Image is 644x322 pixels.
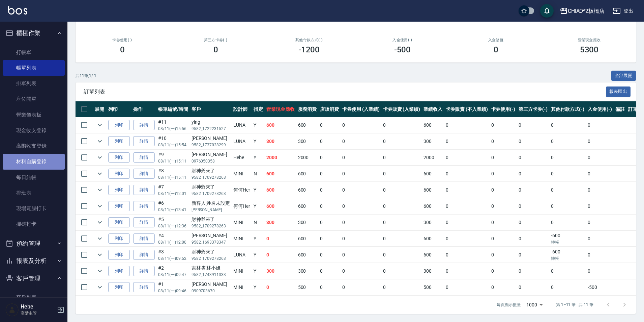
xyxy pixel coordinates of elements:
[517,133,549,149] td: 0
[156,166,190,182] td: #8
[3,76,65,91] a: 掛單列表
[133,201,155,212] a: 詳情
[341,117,381,133] td: 0
[252,117,265,133] td: Y
[108,282,130,293] button: 列印
[381,182,422,198] td: 0
[444,198,489,214] td: 0
[296,166,319,182] td: 600
[614,101,626,117] th: 備註
[265,231,296,247] td: 0
[381,279,422,295] td: 0
[3,290,65,305] a: 客戶列表
[490,150,517,166] td: 0
[606,88,631,95] a: 報表匯出
[422,150,444,166] td: 2000
[95,266,105,276] button: expand row
[551,255,585,262] p: 轉帳
[158,142,188,148] p: 08/11 (一) 15:54
[156,101,190,117] th: 帳單編號/時間
[265,247,296,263] td: 0
[422,263,444,279] td: 300
[444,101,489,117] th: 卡券販賣 (不入業績)
[444,182,489,198] td: 0
[296,231,319,247] td: 600
[3,201,65,216] a: 現場電腦打卡
[3,170,65,185] a: 每日結帳
[586,117,614,133] td: 0
[156,279,190,295] td: #1
[95,282,105,292] button: expand row
[252,166,265,182] td: N
[341,263,381,279] td: 0
[381,101,422,117] th: 卡券販賣 (入業績)
[551,239,585,245] p: 轉帳
[586,279,614,295] td: -500
[21,303,55,310] h5: Hebe
[156,198,190,214] td: #6
[252,231,265,247] td: Y
[422,133,444,149] td: 300
[158,158,188,164] p: 08/11 (一) 15:11
[120,45,125,54] h3: 0
[586,215,614,230] td: 0
[524,296,545,314] div: 1000
[192,167,230,174] div: 財神爺來了
[444,117,489,133] td: 0
[192,183,230,191] div: 財神爺來了
[586,182,614,198] td: 0
[84,38,161,42] h2: 卡券使用(-)
[252,215,265,230] td: N
[133,120,155,130] a: 詳情
[192,239,230,245] p: 9582_1693378347
[107,101,131,117] th: 列印
[192,248,230,255] div: 財神爺來了
[95,250,105,260] button: expand row
[252,279,265,295] td: Y
[381,247,422,263] td: 0
[177,38,254,42] h2: 第三方卡券(-)
[158,207,188,213] p: 08/11 (一) 13:41
[133,282,155,293] a: 詳情
[192,174,230,180] p: 9582_1709278263
[444,150,489,166] td: 0
[158,223,188,229] p: 08/11 (一) 12:36
[341,133,381,149] td: 0
[108,266,130,276] button: 列印
[232,247,252,263] td: LUNA
[318,279,341,295] td: 0
[158,239,188,245] p: 08/11 (一) 12:00
[265,150,296,166] td: 2000
[494,45,498,54] h3: 0
[108,201,130,212] button: 列印
[422,117,444,133] td: 600
[108,217,130,228] button: 列印
[549,133,586,149] td: 0
[444,215,489,230] td: 0
[108,233,130,244] button: 列印
[517,263,549,279] td: 0
[490,215,517,230] td: 0
[265,263,296,279] td: 300
[213,45,218,54] h3: 0
[490,133,517,149] td: 0
[131,101,156,117] th: 操作
[95,152,105,163] button: expand row
[232,117,252,133] td: LUNA
[158,126,188,132] p: 08/11 (一) 15:56
[296,215,319,230] td: 300
[551,38,628,42] h2: 營業現金應收
[3,91,65,107] a: 座位開單
[490,247,517,263] td: 0
[108,120,130,130] button: 列印
[296,117,319,133] td: 600
[422,182,444,198] td: 600
[3,45,65,60] a: 打帳單
[192,281,230,288] div: [PERSON_NAME]
[497,302,521,308] p: 每頁顯示數量
[318,231,341,247] td: 0
[517,101,549,117] th: 第三方卡券(-)
[540,4,554,18] button: save
[364,38,441,42] h2: 入金使用(-)
[549,215,586,230] td: 0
